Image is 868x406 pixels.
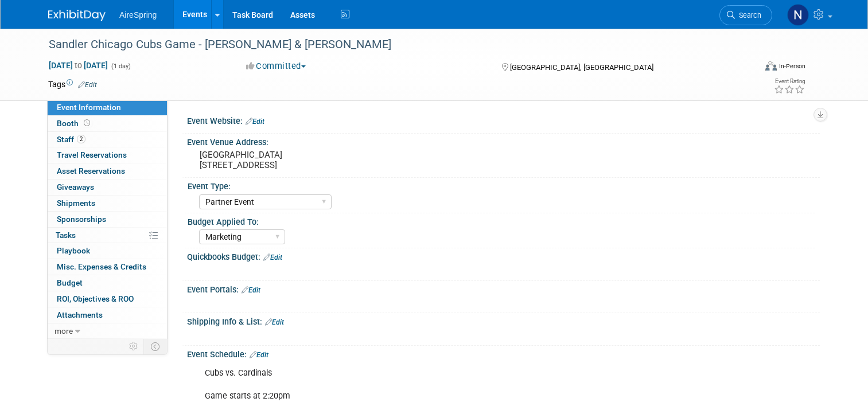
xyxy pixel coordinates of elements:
td: Toggle Event Tabs [144,339,168,354]
a: Staff2 [48,132,167,147]
span: AireSpring [119,10,157,19]
div: Event Schedule: [187,346,820,361]
span: Travel Reservations [57,150,127,159]
a: Giveaways [48,179,167,195]
a: Edit [78,81,97,89]
span: Tasks [56,231,76,240]
a: Tasks [48,228,167,243]
span: Asset Reservations [57,166,125,175]
a: Sponsorships [48,212,167,227]
span: Sponsorships [57,214,106,224]
td: Personalize Event Tab Strip [124,339,144,354]
span: [GEOGRAPHIC_DATA], [GEOGRAPHIC_DATA] [510,63,653,72]
span: Event Information [57,103,121,112]
span: Booth not reserved yet [81,119,92,127]
span: Misc. Expenses & Credits [57,262,146,271]
div: Shipping Info & List: [187,313,820,328]
a: Edit [250,351,268,359]
div: Event Venue Address: [187,134,820,148]
span: Search [735,11,761,19]
a: ROI, Objectives & ROO [48,291,167,307]
span: (1 day) [110,63,131,70]
div: Event Type: [188,178,815,192]
span: [DATE] [DATE] [48,60,108,71]
img: ExhibitDay [48,10,106,21]
img: Format-Inperson.png [765,61,777,71]
img: Natalie Pyron [787,4,809,26]
a: more [48,323,167,339]
span: Staff [57,135,85,144]
span: ROI, Objectives & ROO [57,294,134,303]
span: Shipments [57,198,95,208]
span: more [55,326,73,335]
div: In-Person [779,62,805,71]
span: Booth [57,119,92,128]
span: Giveaways [57,182,94,192]
a: Booth [48,116,167,131]
div: Event Portals: [187,281,820,296]
span: 2 [77,135,85,143]
a: Budget [48,275,167,291]
div: Budget Applied To: [188,213,815,228]
a: Event Information [48,100,167,115]
a: Misc. Expenses & Credits [48,259,167,275]
div: Event Rating [774,79,805,84]
div: Event Format [694,60,805,77]
a: Shipments [48,196,167,211]
div: Quickbooks Budget: [187,248,820,263]
a: Playbook [48,243,167,259]
pre: [GEOGRAPHIC_DATA] [STREET_ADDRESS] [200,150,438,170]
div: Sandler Chicago Cubs Game - [PERSON_NAME] & [PERSON_NAME] [45,34,741,55]
span: Attachments [57,310,103,319]
a: Edit [242,286,260,294]
span: Playbook [57,246,90,255]
a: Edit [246,118,264,126]
span: to [73,61,84,70]
td: Tags [48,79,97,90]
a: Travel Reservations [48,147,167,163]
div: Event Website: [187,112,820,127]
a: Asset Reservations [48,163,167,179]
a: Edit [263,253,282,261]
button: Committed [242,60,310,72]
a: Edit [265,318,284,326]
a: Attachments [48,307,167,323]
a: Search [719,5,772,25]
span: Budget [57,278,83,287]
